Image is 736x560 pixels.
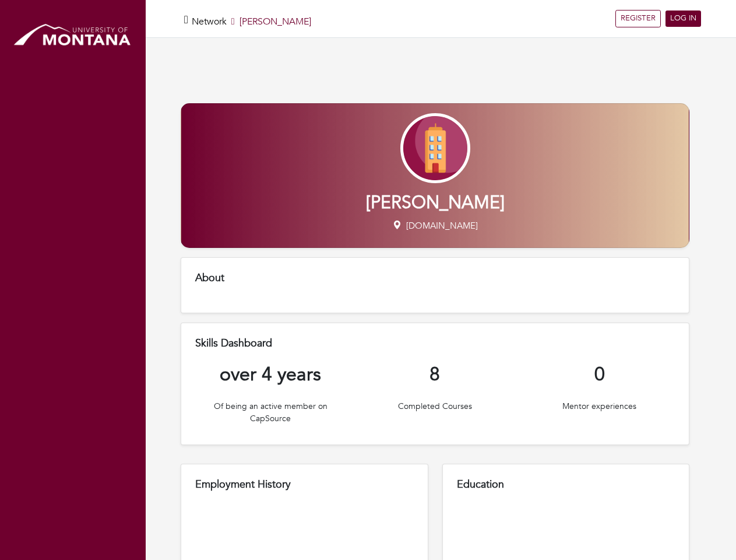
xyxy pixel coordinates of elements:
[195,272,675,285] h5: About
[195,363,346,386] h5: over 4 years
[457,478,675,491] h5: Education
[360,363,510,386] h5: 8
[360,400,510,412] p: Completed Courses
[665,10,701,27] a: LOG IN
[181,219,689,233] p: [DOMAIN_NAME]
[12,20,134,51] img: montana_logo.png
[192,15,227,28] a: Network
[195,478,414,491] h5: Employment History
[524,400,675,412] p: Mentor experiences
[195,400,346,425] p: Of being an active member on CapSource
[524,363,675,386] h5: 0
[195,337,675,350] h5: Skills Dashboard
[192,16,311,27] h5: [PERSON_NAME]
[400,113,470,183] img: Company-Icon-7f8a26afd1715722aa5ae9dc11300c11ceeb4d32eda0db0d61c21d11b95ecac6.png
[181,192,689,213] h2: [PERSON_NAME]
[615,10,661,27] a: REGISTER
